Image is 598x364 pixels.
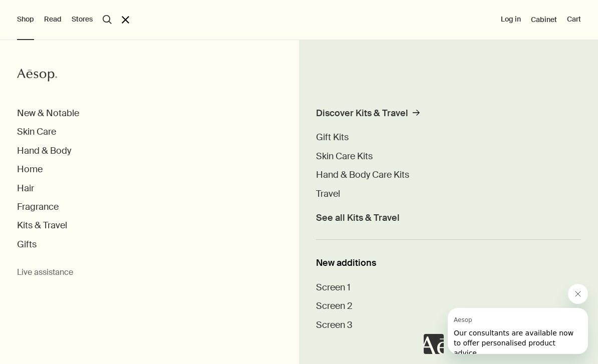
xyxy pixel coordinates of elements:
[316,207,400,224] a: See all Kits & Travel
[501,15,521,25] button: Log in
[17,239,37,250] button: Gifts
[17,68,57,83] svg: Aesop
[316,169,409,181] a: Hand & Body Care Kits
[316,151,373,162] a: Skin Care Kits
[17,15,34,25] button: Shop
[6,21,126,49] span: Our consultants are available now to offer personalised product advice.
[17,164,43,175] button: Home
[567,15,581,25] button: Cart
[316,257,581,269] div: New additions
[316,132,349,143] a: Gift Kits
[316,319,353,331] a: Screen 3
[316,281,351,293] span: Screen 1
[316,300,353,312] a: Screen 2
[17,267,73,278] button: Live assistance
[44,15,62,25] button: Read
[316,188,340,200] a: Travel
[568,284,588,304] iframe: Close message from Aesop
[316,282,351,293] a: Screen 1
[316,188,340,200] span: Travel
[17,145,71,157] button: Hand & Body
[424,334,444,354] iframe: no content
[17,201,59,213] button: Fragrance
[17,220,67,231] button: Kits & Travel
[316,131,349,143] span: Gift Kits
[15,65,60,88] a: Aesop
[17,108,79,119] button: New & Notable
[448,308,588,354] iframe: Message from Aesop
[72,15,93,25] button: Stores
[531,15,557,24] a: Cabinet
[316,108,420,125] a: Discover Kits & Travel
[316,319,353,331] span: Screen 3
[316,108,408,119] div: Discover Kits & Travel
[316,212,400,224] span: See all Kits & Travel
[424,284,588,354] div: Aesop says "Our consultants are available now to offer personalised product advice.". Open messag...
[17,126,56,138] button: Skin Care
[17,183,34,194] button: Hair
[103,15,112,24] button: Open search
[122,16,129,24] button: Close the Menu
